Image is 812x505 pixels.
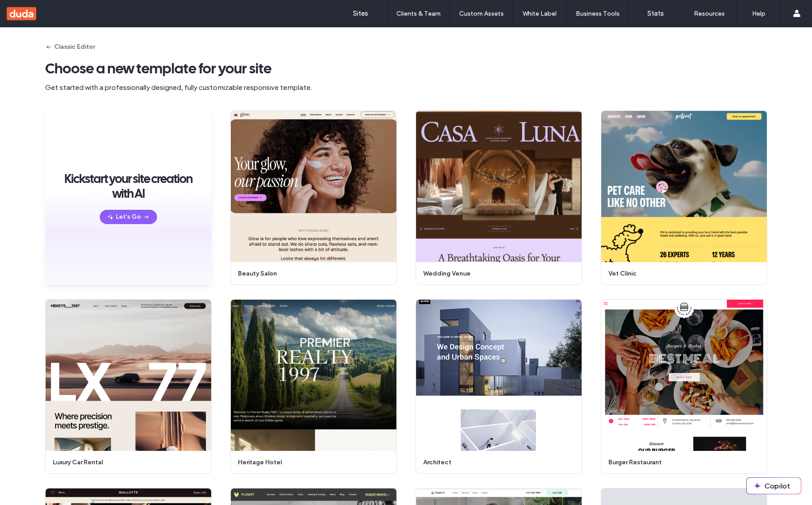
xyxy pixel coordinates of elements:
[238,269,384,278] span: beauty salon
[423,458,569,467] span: architect
[523,10,557,17] label: White Label
[238,458,384,467] span: heritage hotel
[647,9,664,17] label: Stats
[353,9,368,17] label: Sites
[45,40,95,54] button: Classic Editor
[53,458,199,467] span: luxury car rental
[59,171,198,201] span: Kickstart your site creation with AI
[608,458,754,467] span: burger restaurant
[459,10,504,17] label: Custom Assets
[694,10,725,17] label: Resources
[747,478,801,494] button: Copilot
[45,83,767,93] span: Get started with a professionally designed, fully customizable responsive template.
[45,59,767,77] span: Choose a new template for your site
[396,10,441,17] label: Clients & Team
[100,210,157,224] button: Let's Go
[752,10,765,17] label: Help
[576,10,620,17] label: Business Tools
[608,269,754,278] span: vet clinic
[423,269,569,278] span: wedding venue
